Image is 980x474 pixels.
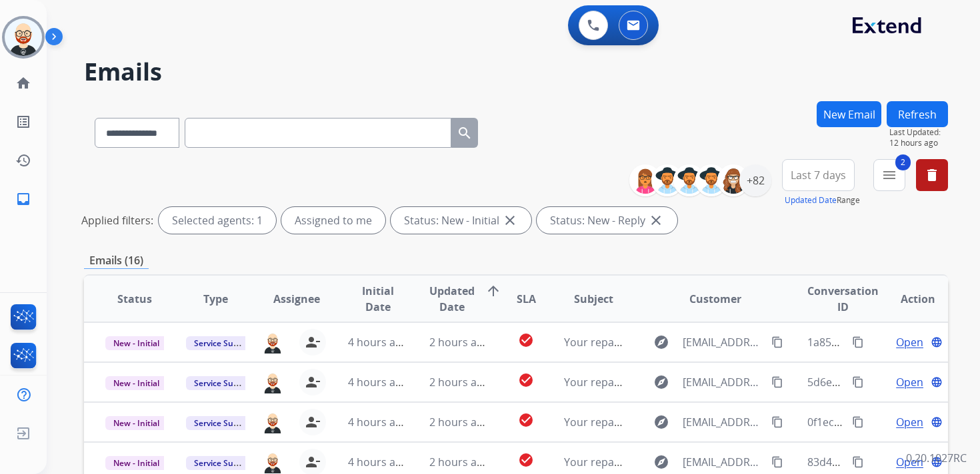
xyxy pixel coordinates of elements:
mat-icon: check_circle [518,332,534,348]
span: [EMAIL_ADDRESS][DOMAIN_NAME] [683,414,764,430]
span: Range [785,194,860,206]
button: Updated Date [785,195,837,206]
mat-icon: search [457,125,473,141]
span: Open [896,454,923,470]
img: agent-avatar [262,371,283,393]
span: New - Initial [105,376,167,390]
mat-icon: language [931,416,943,428]
span: 4 hours ago [348,335,408,350]
span: 12 hours ago [889,138,948,148]
span: Subject [574,291,613,307]
mat-icon: check_circle [518,412,534,428]
mat-icon: language [931,376,943,388]
button: New Email [817,101,881,127]
mat-icon: person_remove [305,454,321,470]
div: +82 [739,164,771,196]
span: 2 hours ago [429,415,489,429]
img: agent-avatar [262,411,283,433]
p: Emails (16) [84,252,149,269]
span: Service Support [186,376,262,390]
mat-icon: list_alt [15,114,31,130]
mat-icon: person_remove [305,374,321,390]
img: agent-avatar [262,331,283,354]
mat-icon: explore [653,374,669,390]
span: 4 hours ago [348,375,408,389]
span: Your repair(s) have shipped [564,375,703,389]
button: 2 [873,159,905,191]
span: Open [896,374,923,390]
span: Customer [689,291,741,307]
span: Type [203,291,228,307]
span: 2 hours ago [429,335,489,350]
span: Service Support [186,416,262,430]
mat-icon: close [502,212,518,228]
mat-icon: check_circle [518,452,534,468]
mat-icon: content_copy [771,456,783,468]
span: [EMAIL_ADDRESS][DOMAIN_NAME] [683,374,764,390]
button: Refresh [887,101,948,127]
mat-icon: content_copy [771,416,783,428]
span: New - Initial [105,336,167,350]
h2: Emails [84,59,948,85]
div: Status: New - Initial [391,207,531,234]
div: Assigned to me [281,207,385,234]
mat-icon: content_copy [852,336,864,348]
button: Last 7 days [782,159,855,191]
mat-icon: explore [653,334,669,350]
span: SLA [517,291,536,307]
span: 2 hours ago [429,455,489,469]
span: Initial Date [348,283,407,315]
span: 4 hours ago [348,415,408,429]
mat-icon: close [648,212,664,228]
mat-icon: explore [653,454,669,470]
span: Open [896,334,923,350]
mat-icon: menu [881,167,897,183]
th: Action [867,276,948,322]
span: Your repair(s) have shipped [564,415,703,429]
mat-icon: explore [653,414,669,430]
img: avatar [5,19,42,56]
mat-icon: content_copy [771,336,783,348]
mat-icon: person_remove [305,334,321,350]
div: Status: New - Reply [537,207,677,234]
mat-icon: content_copy [852,376,864,388]
mat-icon: home [15,75,31,91]
span: Assignee [273,291,320,307]
span: Status [117,291,152,307]
mat-icon: inbox [15,191,31,207]
span: 2 hours ago [429,375,489,389]
span: [EMAIL_ADDRESS][DOMAIN_NAME] [683,334,764,350]
span: [EMAIL_ADDRESS][DOMAIN_NAME] [683,454,764,470]
span: Conversation ID [807,283,879,315]
span: 2 [895,154,911,170]
p: Applied filters: [81,212,153,228]
span: 4 hours ago [348,455,408,469]
mat-icon: person_remove [305,414,321,430]
mat-icon: content_copy [852,416,864,428]
span: Last 7 days [791,172,846,178]
span: Open [896,414,923,430]
p: 0.20.1027RC [906,450,967,466]
span: Last Updated: [889,127,948,138]
span: Updated Date [429,283,475,315]
mat-icon: check_circle [518,372,534,388]
mat-icon: arrow_upward [485,283,501,299]
span: Service Support [186,456,262,470]
span: Service Support [186,336,262,350]
mat-icon: content_copy [852,456,864,468]
mat-icon: history [15,152,31,168]
span: New - Initial [105,416,167,430]
span: New - Initial [105,456,167,470]
div: Selected agents: 1 [159,207,276,234]
img: agent-avatar [262,451,283,473]
span: Your repair(s) have shipped [564,455,703,469]
span: Your repair(s) have shipped [564,335,703,350]
mat-icon: delete [924,167,940,183]
mat-icon: content_copy [771,376,783,388]
mat-icon: language [931,336,943,348]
